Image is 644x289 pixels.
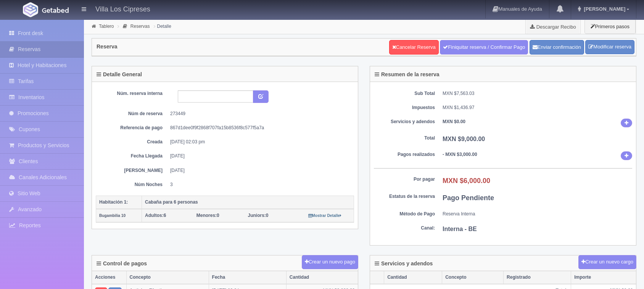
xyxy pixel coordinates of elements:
[99,24,114,29] a: Tablero
[374,225,435,231] dt: Canal:
[42,7,69,13] img: Getabed
[101,181,163,188] dt: Núm Noches
[375,72,440,77] h4: Resumen de la reserva
[440,40,528,55] a: Finiquitar reserva / Confirmar Pago
[101,139,163,145] dt: Creada
[101,153,163,159] dt: Fecha Llegada
[308,213,341,218] a: Mostrar Detalle
[585,40,634,54] a: Modificar reserva
[308,214,341,218] small: Mostrar Detalle
[196,213,217,218] strong: Menores:
[97,261,147,267] h4: Control de pagos
[443,136,485,142] b: MXN $9,000.00
[101,90,163,97] dt: Núm. reserva interna
[389,40,439,55] a: Cancelar Reserva
[374,193,435,200] dt: Estatus de la reserva
[384,271,442,284] th: Cantidad
[571,271,636,284] th: Importe
[101,167,163,174] dt: [PERSON_NAME]
[97,44,118,50] h4: Reserva
[170,153,348,159] dd: [DATE]
[286,271,358,284] th: Cantidad
[582,6,625,12] span: [PERSON_NAME]
[170,181,348,188] dd: 3
[374,90,435,97] dt: Sub Total
[23,2,38,17] img: Getabed
[443,194,494,202] b: Pago Pendiente
[92,271,126,284] th: Acciones
[584,19,636,34] button: Primeros pasos
[443,104,632,111] dd: MXN $1,436.97
[170,111,348,117] dd: 273449
[99,199,128,205] b: Habitación 1:
[99,214,126,218] small: Bugambilia 10
[443,90,632,97] dd: MXN $7,563.03
[578,255,636,269] button: Crear un nuevo cargo
[145,213,164,218] strong: Adultos:
[97,72,142,77] h4: Detalle General
[374,211,435,217] dt: Método de Pago
[374,176,435,183] dt: Por pagar
[170,139,348,145] dd: [DATE] 02:03 pm
[374,151,435,158] dt: Pagos realizados
[196,213,219,218] span: 0
[443,177,490,185] b: MXN $6,000.00
[302,255,358,269] button: Crear un nuevo pago
[126,271,209,284] th: Concepto
[170,167,348,174] dd: [DATE]
[442,271,504,284] th: Concepto
[374,119,435,125] dt: Servicios y adendos
[95,4,150,13] h4: Villa Los Cipreses
[530,40,584,55] button: Enviar confirmación
[374,135,435,141] dt: Total
[145,213,166,218] span: 6
[101,111,163,117] dt: Núm de reserva
[170,125,348,131] dd: 867d1dee0f9f2868f707fa15b8536f8c577f5a7a
[443,211,632,217] dd: Reserva Interna
[209,271,286,284] th: Fecha
[526,19,580,34] a: Descargar Recibo
[443,226,477,232] b: Interna - BE
[101,125,163,131] dt: Referencia de pago
[248,213,266,218] strong: Juniors:
[443,152,477,157] b: - MXN $3,000.00
[504,271,571,284] th: Registrado
[374,104,435,111] dt: Impuestos
[375,261,433,267] h4: Servicios y adendos
[152,22,173,30] li: Detalle
[142,196,354,209] th: Cabaña para 6 personas
[443,119,465,124] b: MXN $0.00
[248,213,269,218] span: 0
[130,24,150,29] a: Reservas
